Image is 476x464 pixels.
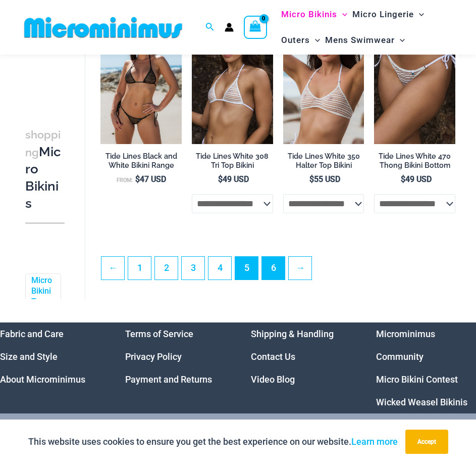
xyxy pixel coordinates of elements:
[395,27,405,53] span: Menu Toggle
[309,174,340,184] bdi: 55 USD
[251,322,351,391] aside: Footer Widget 3
[376,329,435,362] a: Microminimus Community
[376,374,458,385] a: Micro Bikini Contest
[218,174,249,184] bdi: 49 USD
[376,397,467,407] a: Wicked Weasel Bikinis
[376,322,476,413] aside: Footer Widget 4
[218,174,223,184] span: $
[100,22,182,144] a: Tide Lines Black 308 Tri Top 470 Thong 01Tide Lines White 308 Tri Top 470 Thong 03Tide Lines Whit...
[192,22,273,144] img: Tide Lines White 308 Tri Top 01
[374,152,455,174] a: Tide Lines White 470 Thong Bikini Bottom
[225,23,234,32] a: Account icon link
[31,276,53,307] a: Micro Bikini Tops
[374,22,455,144] a: Tide Lines White 470 Thong 01Tide Lines White 470 Thong 02Tide Lines White 470 Thong 02
[192,152,273,174] a: Tide Lines White 308 Tri Top Bikini
[192,22,273,144] a: Tide Lines White 308 Tri Top 01Tide Lines White 308 Tri Top 480 Micro 04Tide Lines White 308 Tri ...
[323,27,407,53] a: Mens SwimwearMenu ToggleMenu Toggle
[289,257,311,280] a: →
[281,27,310,53] span: Outers
[283,22,364,144] img: Tide Lines White 350 Halter Top 01
[337,2,347,27] span: Menu Toggle
[244,16,267,39] a: View Shopping Cart, empty
[414,2,424,27] span: Menu Toggle
[283,22,364,144] a: Tide Lines White 350 Halter Top 01Tide Lines White 350 Halter Top 480 MicroTide Lines White 350 H...
[135,174,166,184] bdi: 47 USD
[262,257,285,280] a: Page 6
[405,430,448,454] button: Accept
[376,322,476,413] nav: Menu
[117,177,133,183] span: From:
[235,257,258,280] span: Page 5
[374,22,455,144] img: Tide Lines White 470 Thong 01
[279,27,323,53] a: OutersMenu ToggleMenu Toggle
[128,257,151,280] a: Page 1
[205,21,215,34] a: Search icon link
[251,351,295,362] a: Contact Us
[351,436,398,447] a: Learn more
[310,27,320,53] span: Menu Toggle
[251,322,351,391] nav: Menu
[192,152,273,170] h2: Tide Lines White 308 Tri Top Bikini
[25,126,65,212] h3: Micro Bikinis
[352,2,414,27] span: Micro Lingerie
[350,2,427,27] a: Micro LingerieMenu ToggleMenu Toggle
[125,322,225,391] nav: Menu
[101,257,124,280] a: ←
[374,152,455,170] h2: Tide Lines White 470 Thong Bikini Bottom
[28,434,398,449] p: This website uses cookies to ensure you get the best experience on our website.
[100,152,182,170] h2: Tide Lines Black and White Bikini Range
[208,257,231,280] a: Page 4
[283,152,364,170] h2: Tide Lines White 350 Halter Top Bikini
[135,174,140,184] span: $
[125,329,193,339] a: Terms of Service
[182,257,204,280] a: Page 3
[155,257,178,280] a: Page 2
[20,16,186,39] img: MM SHOP LOGO FLAT
[281,2,337,27] span: Micro Bikinis
[251,374,295,385] a: Video Blog
[279,2,350,27] a: Micro BikinisMenu ToggleMenu Toggle
[309,174,314,184] span: $
[325,27,395,53] span: Mens Swimwear
[100,256,455,286] nav: Product Pagination
[25,128,61,159] span: shopping
[125,374,212,385] a: Payment and Returns
[401,174,432,184] bdi: 49 USD
[125,351,182,362] a: Privacy Policy
[283,152,364,174] a: Tide Lines White 350 Halter Top Bikini
[100,22,182,144] img: Tide Lines Black 308 Tri Top 470 Thong 01
[401,174,405,184] span: $
[100,152,182,174] a: Tide Lines Black and White Bikini Range
[251,329,334,339] a: Shipping & Handling
[125,322,225,391] aside: Footer Widget 2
